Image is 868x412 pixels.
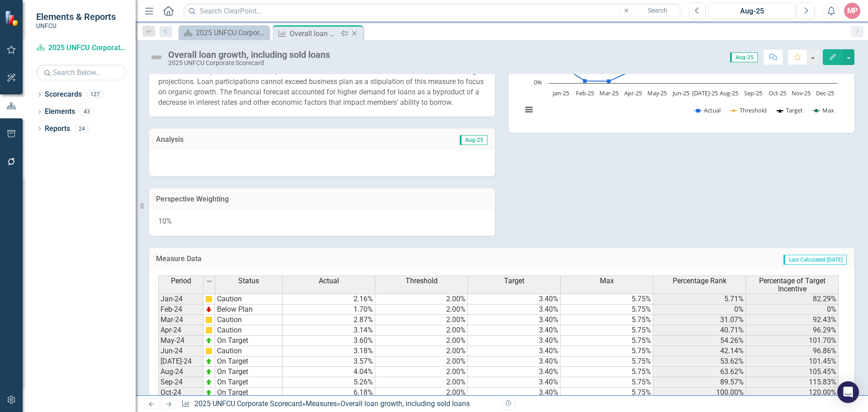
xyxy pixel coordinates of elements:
td: On Target [215,356,283,367]
td: 2.00% [375,346,468,356]
span: Elements & Reports [36,11,116,22]
path: Feb-25, 0.24. Actual. [583,79,587,83]
td: 3.40% [468,388,561,398]
td: Oct-24 [158,388,203,398]
td: 0% [746,304,839,315]
button: Show Threshold [731,106,767,114]
td: 6.18% [283,388,375,398]
td: Aug-24 [158,367,203,377]
text: Jun-25 [672,89,689,97]
td: 0% [653,304,746,315]
img: 8DAGhfEEPCf229AAAAAElFTkSuQmCC [206,278,213,285]
a: 2025 UNFCU Corporate Balanced Scorecard [181,27,267,38]
img: cBAA0RP0Y6D5n+AAAAAElFTkSuQmCC [205,295,212,303]
a: 2025 UNFCU Corporate Scorecard [36,43,127,53]
img: cBAA0RP0Y6D5n+AAAAAElFTkSuQmCC [205,316,212,323]
td: 5.75% [561,336,653,346]
span: Period [171,277,191,285]
td: 3.40% [468,367,561,377]
div: 43 [80,108,94,116]
span: 10% [158,217,172,225]
td: 2.00% [375,367,468,377]
button: Show Target [777,106,803,114]
td: 105.45% [746,367,839,377]
td: 5.75% [561,356,653,367]
span: Last Calculated [DATE] [783,255,847,265]
path: Mar-25, 0.21. Actual. [607,80,611,83]
span: Percentage of Target Incentive [748,277,836,293]
img: TnMDeAgwAPMxUmUi88jYAAAAAElFTkSuQmCC [205,306,212,313]
td: On Target [215,367,283,377]
td: 5.75% [561,325,653,336]
td: Below Plan [215,304,283,315]
td: Feb-24 [158,304,203,315]
td: 3.40% [468,315,561,325]
text: Sep-25 [744,89,762,97]
td: 5.75% [561,346,653,356]
td: 2.00% [375,336,468,346]
td: Caution [215,294,283,304]
td: 2.00% [375,304,468,315]
img: zOikAAAAAElFTkSuQmCC [205,379,212,386]
td: 5.75% [561,388,653,398]
td: 3.14% [283,325,375,336]
span: Search [648,7,667,14]
td: 3.40% [468,356,561,367]
text: Oct-25 [769,89,786,97]
button: View chart menu, Chart [523,103,535,116]
td: 5.71% [653,294,746,304]
td: 120.00% [746,388,839,398]
span: Aug-25 [730,52,758,62]
td: Caution [215,325,283,336]
div: Aug-25 [712,6,792,17]
td: 3.40% [468,294,561,304]
td: 2.16% [283,294,375,304]
td: 53.62% [653,356,746,367]
td: 82.29% [746,294,839,304]
td: 3.18% [283,346,375,356]
td: 5.26% [283,377,375,388]
input: Search ClearPoint... [183,3,682,19]
a: Reports [45,124,70,134]
td: Apr-24 [158,325,203,336]
td: 31.07% [653,315,746,325]
h3: Perspective Weighting [156,195,488,203]
button: MP [844,3,860,19]
td: 2.00% [375,294,468,304]
img: zOikAAAAAElFTkSuQmCC [205,358,212,365]
div: Overall loan growth, including sold loans [290,28,338,39]
td: Caution [215,346,283,356]
td: Jan-24 [158,294,203,304]
td: 101.45% [746,356,839,367]
button: Show Max [813,106,834,114]
text: 0% [534,78,542,86]
div: 127 [86,91,104,98]
span: Threshold [406,277,438,285]
button: Search [635,5,680,17]
small: UNFCU [36,22,116,29]
text: Apr-25 [624,89,642,97]
td: 3.40% [468,336,561,346]
td: 5.75% [561,377,653,388]
span: Aug-25 [460,135,487,145]
td: 5.75% [561,367,653,377]
td: Caution [215,315,283,325]
td: On Target [215,388,283,398]
td: Sep-24 [158,377,203,388]
td: 54.26% [653,336,746,346]
td: 92.43% [746,315,839,325]
td: May-24 [158,336,203,346]
text: Jan-25 [552,89,569,97]
p: The 2025 target for this measure is 5.90%. Given the importance of sustaining controlled growth, ... [158,54,486,108]
td: On Target [215,377,283,388]
text: Aug-25 [720,89,738,97]
img: zOikAAAAAElFTkSuQmCC [205,389,212,396]
div: 2025 UNFCU Corporate Balanced Scorecard [196,27,267,38]
td: 2.00% [375,388,468,398]
td: 3.40% [468,377,561,388]
h3: Analysis [156,136,320,144]
img: zOikAAAAAElFTkSuQmCC [205,368,212,375]
td: 96.29% [746,325,839,336]
td: 5.75% [561,294,653,304]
